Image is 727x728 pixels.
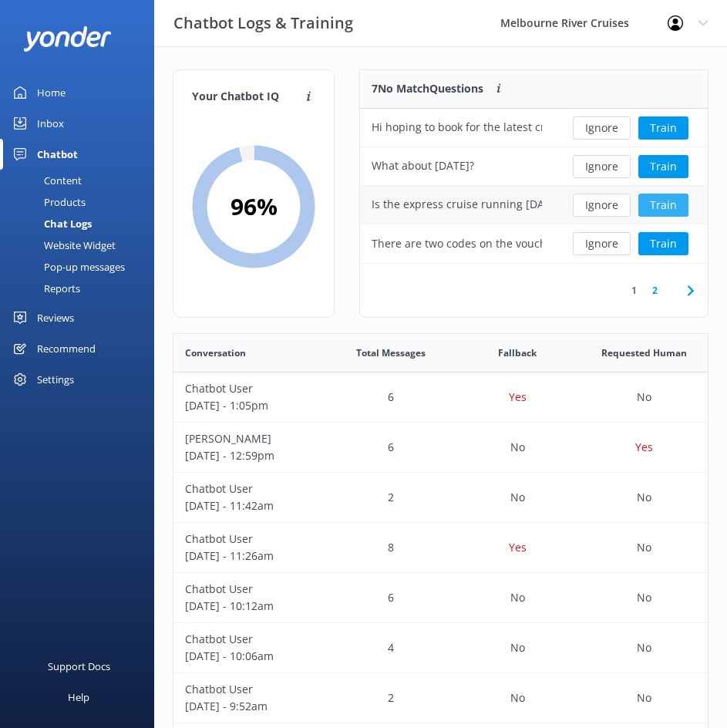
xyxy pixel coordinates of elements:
p: [DATE] - 10:12am [185,598,316,615]
p: No [510,589,525,606]
span: Total Messages [356,345,426,360]
p: 6 [388,439,394,456]
div: row [173,473,708,523]
h3: Chatbot Logs & Training [173,11,353,35]
button: Ignore [573,155,631,178]
p: [DATE] - 1:05pm [185,397,316,414]
p: 6 [388,389,394,406]
p: Chatbot User [185,581,316,598]
p: No [637,689,651,706]
p: No [510,439,525,456]
a: Content [9,170,154,191]
div: row [173,673,708,723]
p: 7 No Match Questions [372,80,483,97]
div: Pop-up messages [9,256,125,278]
a: Chat Logs [9,213,154,234]
button: Ignore [573,194,631,217]
a: Pop-up messages [9,256,154,278]
a: Products [9,191,154,213]
span: Fallback [498,345,537,360]
p: [DATE] - 10:06am [185,648,316,665]
h4: Your Chatbot IQ [192,89,302,106]
h2: 96 % [231,188,278,225]
div: Chat Logs [9,213,92,234]
p: Yes [635,439,653,456]
div: Hi hoping to book for the latest cruise [DATE] leaving [GEOGRAPHIC_DATA]? [372,119,542,136]
p: 2 [388,489,394,506]
div: row [360,109,708,147]
p: Yes [509,389,527,406]
span: Requested Human [601,345,687,360]
p: Yes [509,539,527,556]
div: grid [360,109,708,263]
button: Train [638,194,688,217]
div: Reports [9,278,80,299]
a: 2 [645,283,665,298]
div: Website Widget [9,234,116,256]
div: row [360,224,708,263]
div: Is the express cruise running [DATE] at 10.50 [372,196,542,213]
button: Train [638,116,688,140]
p: Chatbot User [185,380,316,397]
p: [DATE] - 12:59pm [185,447,316,464]
a: 1 [624,283,645,298]
a: Website Widget [9,234,154,256]
p: No [637,539,651,556]
p: [DATE] - 11:42am [185,497,316,514]
a: Reports [9,278,154,299]
div: Reviews [37,302,74,333]
p: No [510,639,525,656]
div: Recommend [37,333,96,364]
p: 8 [388,539,394,556]
p: 2 [388,689,394,706]
div: row [173,372,708,423]
div: Inbox [37,108,64,139]
p: Chatbot User [185,681,316,698]
div: row [173,423,708,473]
p: 6 [388,589,394,606]
div: row [173,573,708,623]
button: Ignore [573,116,631,140]
div: row [173,523,708,573]
div: Help [68,682,89,713]
p: Chatbot User [185,480,316,497]
p: Chatbot User [185,531,316,548]
p: No [637,589,651,606]
p: No [637,389,651,406]
div: Support Docs [48,651,110,682]
p: No [637,639,651,656]
span: Conversation [185,345,246,360]
p: 4 [388,639,394,656]
p: No [510,689,525,706]
div: Content [9,170,82,191]
div: Settings [37,364,74,395]
p: Chatbot User [185,631,316,648]
div: row [360,186,708,224]
div: Products [9,191,86,213]
div: row [360,147,708,186]
div: Home [37,77,66,108]
p: No [637,489,651,506]
img: yonder-white-logo.png [23,26,112,52]
button: Train [638,232,688,255]
div: Chatbot [37,139,78,170]
button: Ignore [573,232,631,255]
p: [DATE] - 9:52am [185,698,316,715]
div: What about [DATE]? [372,157,474,174]
p: [PERSON_NAME] [185,430,316,447]
button: Train [638,155,688,178]
div: There are two codes on the voucher are the separate or part of the one code? [372,235,542,252]
div: row [173,623,708,673]
p: [DATE] - 11:26am [185,548,316,565]
p: No [510,489,525,506]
